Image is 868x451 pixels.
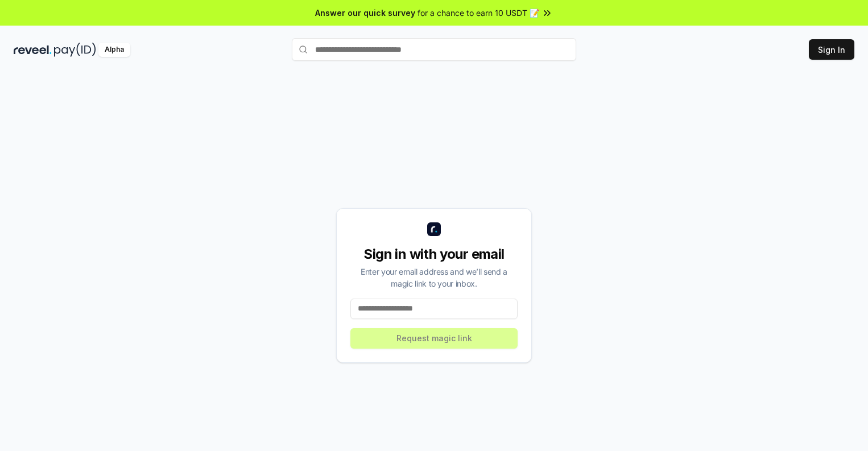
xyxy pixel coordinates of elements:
[418,7,539,19] span: for a chance to earn 10 USDT 📝
[315,7,415,19] span: Answer our quick survey
[54,43,96,57] img: pay_id
[14,43,52,57] img: reveel_dark
[350,266,518,289] div: Enter your email address and we’ll send a magic link to your inbox.
[809,39,854,60] button: Sign In
[98,43,130,57] div: Alpha
[427,222,441,236] img: logo_small
[350,245,518,263] div: Sign in with your email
